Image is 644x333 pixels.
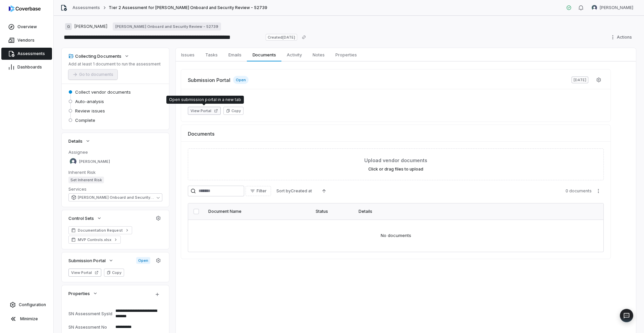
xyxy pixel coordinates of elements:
[68,325,113,330] div: SN Assessment No
[20,316,38,322] span: Minimize
[68,311,113,316] div: SN Assessment SysId
[70,158,76,165] img: Samuel Folarin avatar
[188,96,604,101] span: 0 files uploaded
[136,257,150,264] span: Open
[17,51,45,56] span: Assessments
[75,117,95,123] span: Complete
[359,209,583,214] div: Details
[316,209,351,214] div: Status
[203,50,220,59] span: Tasks
[588,3,637,13] button: Samuel Folarin avatar[PERSON_NAME]
[368,166,423,172] label: Click or drag files to upload
[68,149,162,155] dt: Assignee
[572,77,588,83] span: [DATE]
[68,138,83,144] span: Details
[298,31,310,43] button: Copy link
[233,76,249,84] span: Open
[1,21,52,33] a: Overview
[1,48,52,60] a: Assessments
[600,5,633,10] span: [PERSON_NAME]
[317,186,331,196] button: Ascending
[66,50,131,62] button: Collecting Documents
[223,107,244,115] button: Copy
[593,186,604,196] button: More actions
[68,215,94,221] span: Control Sets
[3,312,51,326] button: Minimize
[226,50,244,59] span: Emails
[19,302,46,307] span: Configuration
[66,254,116,267] button: Submission Portal
[17,38,35,43] span: Vendors
[17,64,42,70] span: Dashboards
[104,269,124,277] button: Copy
[68,226,132,234] a: Documentation Request
[3,299,51,311] a: Configuration
[68,169,162,175] dt: Inherent Risk
[1,61,52,73] a: Dashboards
[109,5,267,10] span: Tier 2 Assessment for [PERSON_NAME] Onboard and Security Review - 52739
[72,5,100,10] a: Assessments
[169,97,241,102] div: Open submission portal in a new tab
[188,77,230,84] span: Submission Portal
[17,24,37,30] span: Overview
[188,220,603,252] td: No documents
[608,32,636,42] button: Actions
[68,269,101,277] button: View Portal
[333,50,360,59] span: Properties
[68,236,121,244] a: MVP Controls.xlsx
[188,107,221,115] button: View Portal
[272,186,316,196] button: Sort byCreated at
[78,195,154,200] span: Genea Onboard and Security Review - 52739
[68,53,121,59] div: Collecting Documents
[321,188,327,194] svg: Ascending
[9,5,41,12] img: logo-D7KZi-bG.svg
[68,61,161,67] p: Add at least 1 document to run the assessment
[592,5,597,10] img: Samuel Folarin avatar
[66,135,93,147] button: Details
[74,24,107,29] span: [PERSON_NAME]
[208,209,308,214] div: Document Name
[78,228,123,233] span: Documentation Request
[257,188,267,194] span: Filter
[310,50,327,59] span: Notes
[78,237,111,242] span: MVP Controls.xlsx
[113,22,221,31] a: [PERSON_NAME] Onboard and Security Review - 52739
[66,212,104,224] button: Control Sets
[68,186,162,192] dt: Services
[63,20,109,33] button: G[PERSON_NAME]
[284,50,305,59] span: Activity
[246,186,271,196] button: Filter
[75,89,131,95] span: Collect vendor documents
[75,98,104,104] span: Auto-analysis
[250,50,279,59] span: Documents
[68,290,90,296] span: Properties
[566,188,592,194] span: 0 documents
[188,130,215,137] span: Documents
[75,108,105,114] span: Review issues
[68,257,106,264] span: Submission Portal
[266,34,297,41] span: Created [DATE]
[66,287,100,299] button: Properties
[79,159,110,164] span: [PERSON_NAME]
[178,50,197,59] span: Issues
[68,177,104,183] span: Set Inherent Risk
[1,34,52,46] a: Vendors
[364,157,427,164] span: Upload vendor documents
